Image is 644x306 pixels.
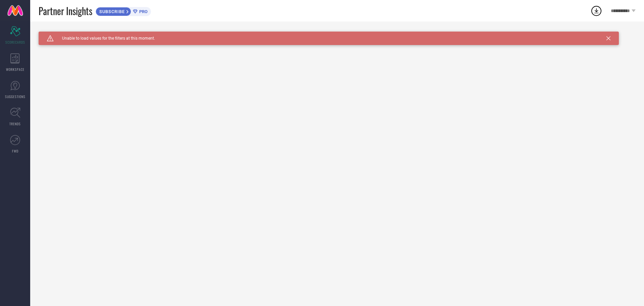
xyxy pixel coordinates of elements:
div: Open download list [590,5,602,17]
span: TRENDS [9,121,21,126]
span: WORKSPACE [6,67,24,72]
span: SUGGESTIONS [5,94,25,99]
span: Unable to load values for the filters at this moment. [54,36,155,41]
span: Partner Insights [39,4,92,18]
span: SCORECARDS [5,40,25,45]
a: SUBSCRIBEPRO [96,5,151,16]
span: PRO [138,9,148,14]
div: Unable to load filters at this moment. Please try later. [39,32,636,37]
span: SUBSCRIBE [96,9,126,14]
span: FWD [12,148,18,154]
